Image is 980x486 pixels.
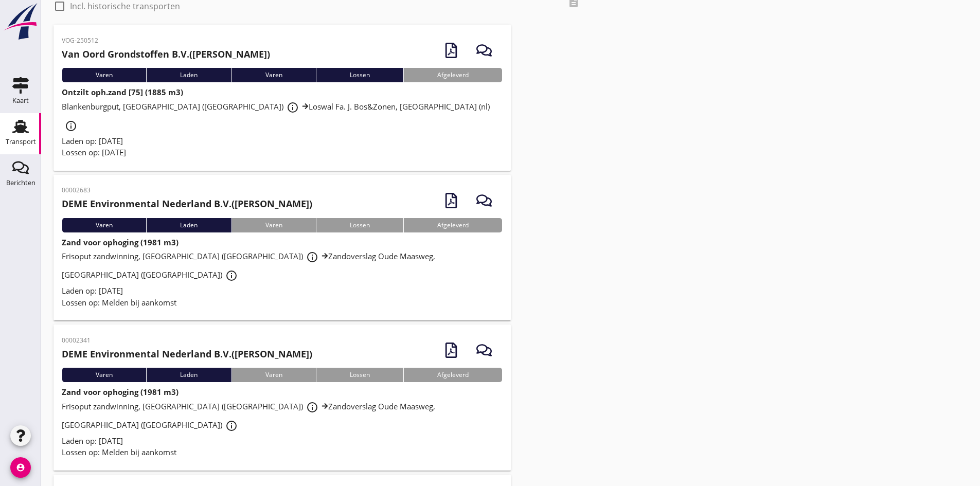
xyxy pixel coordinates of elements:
i: info_outline [306,401,318,413]
i: info_outline [306,251,318,263]
label: Incl. historische transporten [70,1,180,11]
img: logo-small.a267ee39.svg [2,3,39,41]
i: account_circle [10,457,31,478]
span: Lossen op: [DATE] [62,147,126,157]
a: 00002341DEME Environmental Nederland B.V.([PERSON_NAME])VarenLadenVarenLossenAfgeleverdZand voor ... [54,325,511,471]
div: Varen [231,68,316,82]
div: Berichten [6,179,35,186]
p: 00002683 [62,186,312,195]
div: Afgeleverd [403,218,502,232]
a: 00002683DEME Environmental Nederland B.V.([PERSON_NAME])VarenLadenVarenLossenAfgeleverdZand voor ... [54,175,511,321]
div: Lossen [316,218,403,232]
i: info_outline [65,120,77,132]
div: Laden [146,368,231,382]
span: Laden op: [DATE] [62,436,123,446]
strong: Zand voor ophoging (1981 m3) [62,387,179,397]
strong: Ontzilt oph.zand [75] (1885 m3) [62,87,183,97]
div: Varen [231,368,316,382]
div: Kaart [12,97,29,104]
span: Laden op: [DATE] [62,285,123,296]
h2: ([PERSON_NAME]) [62,197,312,211]
span: Frisoput zandwinning, [GEOGRAPHIC_DATA] ([GEOGRAPHIC_DATA]) Zandoverslag Oude Maasweg, [GEOGRAPHI... [62,401,435,430]
div: Lossen [316,368,403,382]
div: Afgeleverd [403,68,502,82]
strong: Van Oord Grondstoffen B.V. [62,48,189,60]
a: VOG-250512Van Oord Grondstoffen B.V.([PERSON_NAME])VarenLadenVarenLossenAfgeleverdOntzilt oph.zan... [54,25,511,171]
strong: Zand voor ophoging (1981 m3) [62,237,179,247]
div: Varen [62,218,146,232]
span: Frisoput zandwinning, [GEOGRAPHIC_DATA] ([GEOGRAPHIC_DATA]) Zandoverslag Oude Maasweg, [GEOGRAPHI... [62,251,435,280]
div: Transport [6,138,36,145]
h2: ([PERSON_NAME]) [62,47,270,61]
p: VOG-250512 [62,36,270,45]
span: Laden op: [DATE] [62,136,123,146]
div: Laden [146,218,231,232]
div: Varen [62,368,146,382]
div: Varen [231,218,316,232]
span: Lossen op: Melden bij aankomst [62,447,176,457]
strong: DEME Environmental Nederland B.V. [62,348,231,360]
i: info_outline [287,101,299,114]
strong: DEME Environmental Nederland B.V. [62,197,231,210]
div: Laden [146,68,231,82]
h2: ([PERSON_NAME]) [62,347,312,361]
div: Afgeleverd [403,368,502,382]
span: Lossen op: Melden bij aankomst [62,297,176,308]
div: Varen [62,68,146,82]
p: 00002341 [62,336,312,345]
i: info_outline [225,420,238,432]
span: Blankenburgput, [GEOGRAPHIC_DATA] ([GEOGRAPHIC_DATA]) Loswal Fa. J. Bos&Zonen, [GEOGRAPHIC_DATA] ... [62,101,490,130]
div: Lossen [316,68,403,82]
i: info_outline [225,269,238,282]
